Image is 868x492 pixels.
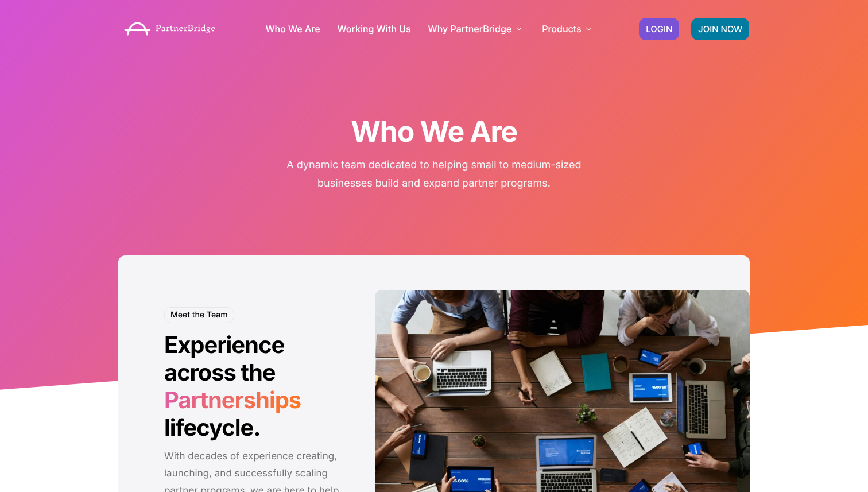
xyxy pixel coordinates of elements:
[646,25,672,33] span: LOGIN
[276,156,592,192] p: A dynamic team dedicated to helping small to medium-sized businesses build and expand partner pro...
[164,331,340,441] h2: Experience across the lifecycle.
[428,24,525,33] a: Why PartnerBridge
[265,24,320,33] a: Who We Are
[164,386,301,414] span: Partnerships
[164,307,234,323] h6: Meet the Team
[118,115,750,149] h1: Who We Are
[698,25,742,33] span: JOIN NOW
[338,24,411,33] a: Working With Us
[639,18,679,40] a: LOGIN
[542,24,594,33] a: Products
[691,18,749,40] a: JOIN NOW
